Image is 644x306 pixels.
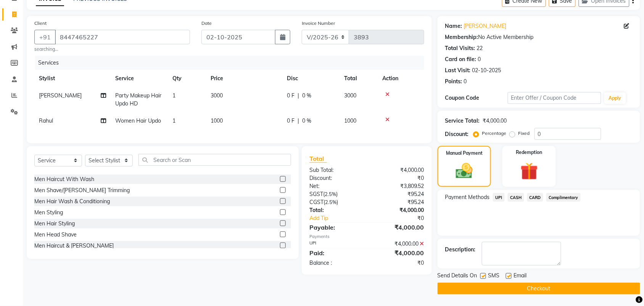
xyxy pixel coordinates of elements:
span: 1000 [211,117,223,124]
span: UPI [493,193,505,202]
div: 22 [477,44,483,52]
span: 1 [172,117,175,124]
span: SGST [309,191,323,198]
span: Email [514,272,527,281]
small: searching... [34,46,190,53]
div: Last Visit: [445,66,471,74]
div: Men Head Shave [34,231,77,239]
div: Services [35,56,430,70]
input: Enter Offer / Coupon Code [508,92,601,104]
th: Stylist [34,70,111,87]
div: 0 [478,55,481,63]
span: CASH [508,193,524,202]
div: Men Styling [34,209,63,217]
div: ( ) [304,198,367,206]
span: 0 F [287,117,295,125]
th: Service [111,70,168,87]
span: CARD [527,193,544,202]
div: ₹0 [377,214,430,222]
span: Total [309,155,327,163]
label: Redemption [516,149,543,156]
div: Men Haircut & [PERSON_NAME] [34,242,114,250]
div: ₹95.24 [367,198,430,206]
span: 0 F [287,92,295,100]
span: Women Hair Updo [115,117,161,124]
label: Invoice Number [302,20,335,27]
label: Fixed [518,130,530,137]
span: Payment Methods [445,193,490,201]
div: ₹4,000.00 [367,166,430,174]
th: Disc [282,70,340,87]
span: | [298,92,299,100]
div: ₹4,000.00 [367,248,430,257]
div: Payments [309,233,424,240]
div: ( ) [304,190,367,198]
a: [PERSON_NAME] [464,22,507,30]
div: Name: [445,22,462,30]
div: ₹4,000.00 [483,117,507,125]
span: Rahul [39,117,53,124]
th: Action [378,70,424,87]
input: Search by Name/Mobile/Email/Code [55,30,190,44]
button: Checkout [438,283,640,295]
div: Card on file: [445,55,477,63]
label: Percentage [482,130,507,137]
span: 2.5% [325,199,336,205]
div: Men Hair Wash & Conditioning [34,198,110,206]
div: ₹4,000.00 [367,240,430,248]
div: 0 [464,78,467,86]
th: Qty [168,70,206,87]
span: 2.5% [325,191,336,197]
div: ₹0 [367,259,430,267]
div: Discount: [445,130,469,138]
img: _gift.svg [515,160,544,182]
div: UPI [304,240,367,248]
button: +91 [34,30,56,44]
div: Payable: [304,223,367,232]
span: CGST [309,199,324,206]
span: Complimentary [546,193,581,202]
div: Balance : [304,259,367,267]
img: _cash.svg [451,161,478,181]
div: Service Total: [445,117,480,125]
span: 3000 [344,92,356,99]
label: Date [201,20,212,27]
div: Membership: [445,33,478,41]
div: Total: [304,206,367,214]
input: Search or Scan [138,154,291,166]
div: ₹0 [367,174,430,182]
span: 1000 [344,117,356,124]
span: | [298,117,299,125]
span: 3000 [211,92,223,99]
div: Net: [304,182,367,190]
div: Total Visits: [445,44,475,52]
span: 0 % [302,92,311,100]
div: Paid: [304,248,367,257]
div: Coupon Code [445,94,508,102]
div: ₹95.24 [367,190,430,198]
div: ₹4,000.00 [367,206,430,214]
span: 0 % [302,117,311,125]
div: Men Shave/[PERSON_NAME] Trimming [34,186,130,194]
span: Send Details On [438,272,477,281]
div: Discount: [304,174,367,182]
div: Sub Total: [304,166,367,174]
div: ₹3,809.52 [367,182,430,190]
a: Add Tip [304,214,377,222]
span: 1 [172,92,175,99]
div: Description: [445,246,476,254]
span: SMS [488,272,500,281]
span: [PERSON_NAME] [39,92,82,99]
div: Points: [445,78,462,86]
span: Party Makeup Hair Updo HD [115,92,161,107]
div: 02-10-2025 [472,66,501,74]
th: Price [206,70,282,87]
div: Men Hair Styling [34,220,75,228]
div: Men Haircut With Wash [34,175,94,183]
label: Manual Payment [446,150,483,157]
th: Total [340,70,378,87]
button: Apply [604,92,626,104]
label: Client [34,20,47,27]
div: ₹4,000.00 [367,223,430,232]
div: No Active Membership [445,33,633,41]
